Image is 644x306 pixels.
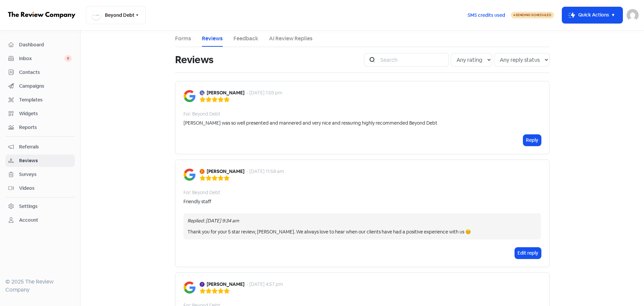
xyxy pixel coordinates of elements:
div: - [DATE] 11:58 am [247,168,284,175]
div: - [DATE] 1:03 pm [247,89,282,96]
a: Dashboard [5,39,75,51]
img: Avatar [200,90,205,95]
a: Widgets [5,107,75,120]
a: Reviews [5,155,75,167]
div: For: Beyond Debt [183,111,220,118]
a: Reviews [202,35,223,43]
input: Search [376,53,449,67]
div: Thank you for your 5 star review, [PERSON_NAME]. We always love to hear when our clients have had... [187,228,537,235]
a: Forms [175,35,191,43]
span: Sending Scheduled [516,13,551,17]
h1: Reviews [175,49,213,71]
div: Account [19,217,38,224]
span: SMS credits used [468,12,505,19]
a: Feedback [233,35,258,43]
a: Referrals [5,141,75,153]
i: Replied: [DATE] 9:34 am [187,218,239,224]
span: Campaigns [19,83,72,90]
a: Videos [5,182,75,194]
div: © 2025 The Review Company [5,278,75,294]
span: Reports [19,124,72,131]
a: Inbox 0 [5,52,75,65]
button: Quick Actions [562,7,623,23]
img: Image [183,169,196,181]
a: Reports [5,121,75,134]
button: Reply [523,135,541,146]
span: Widgets [19,110,72,117]
a: Contacts [5,66,75,79]
a: Settings [5,200,75,213]
img: Avatar [200,282,205,287]
img: Image [183,90,196,102]
b: [PERSON_NAME] [207,281,245,288]
button: Edit reply [515,248,541,259]
b: [PERSON_NAME] [207,168,245,175]
span: Videos [19,185,72,192]
div: For: Beyond Debt [183,189,220,196]
a: Campaigns [5,80,75,92]
a: Account [5,214,75,226]
span: Referrals [19,143,72,150]
img: User [627,9,639,21]
img: Image [183,281,196,294]
img: Avatar [200,169,205,174]
a: AI Review Replies [269,35,313,43]
div: Friendly staff [183,198,211,205]
div: - [DATE] 4:57 pm [247,281,283,288]
span: Reviews [19,157,72,164]
div: [PERSON_NAME] was so well presented and mannered and very nice and ressuring highly recommended B... [183,120,437,127]
a: SMS credits used [462,11,511,18]
a: Sending Scheduled [511,11,554,19]
b: [PERSON_NAME] [207,89,245,96]
a: Surveys [5,168,75,181]
span: Surveys [19,171,72,178]
span: Inbox [19,55,64,62]
a: Templates [5,94,75,106]
button: Beyond Debt [86,6,146,24]
span: Templates [19,96,72,103]
div: Settings [19,203,38,210]
span: Dashboard [19,41,72,48]
span: Contacts [19,69,72,76]
span: 0 [64,55,72,62]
